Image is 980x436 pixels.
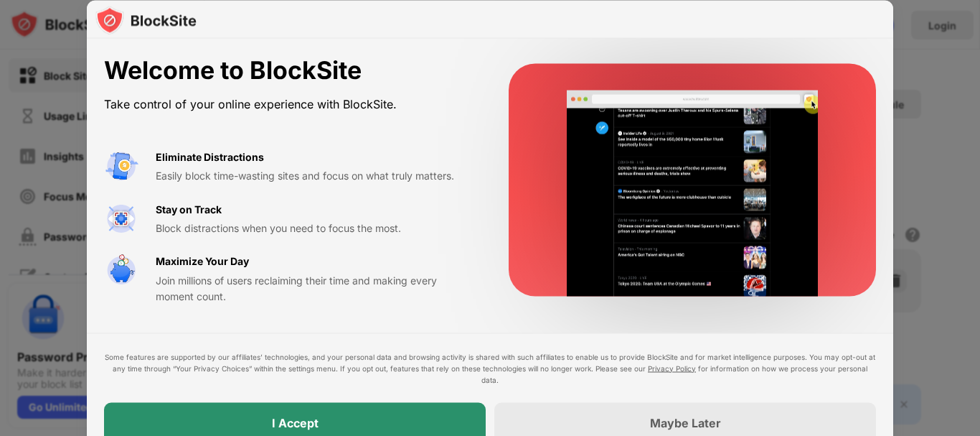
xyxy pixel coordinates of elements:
img: value-focus.svg [104,201,138,236]
div: Eliminate Distractions [156,149,264,164]
div: I Accept [272,415,319,430]
img: value-safe-time.svg [104,254,138,288]
a: Privacy Policy [648,363,696,372]
div: Take control of your online experience with BlockSite. [104,93,474,114]
img: logo-blocksite.svg [95,6,197,34]
div: Join millions of users reclaiming their time and making every moment count. [156,272,474,305]
div: Maybe Later [650,415,721,430]
div: Some features are supported by our affiliates’ technologies, and your personal data and browsing ... [104,351,876,385]
img: value-avoid-distractions.svg [104,149,138,183]
div: Stay on Track [156,201,222,217]
div: Welcome to BlockSite [104,56,474,85]
div: Easily block time-wasting sites and focus on what truly matters. [156,168,474,184]
div: Block distractions when you need to focus the most. [156,220,474,236]
div: Maximize Your Day [156,254,249,269]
